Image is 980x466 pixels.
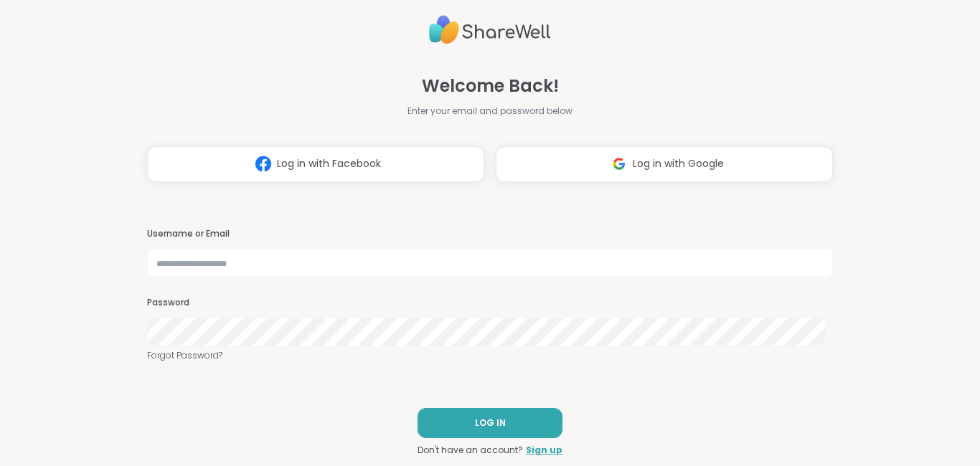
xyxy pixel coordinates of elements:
button: Log in with Facebook [147,146,484,182]
img: ShareWell Logomark [606,151,633,177]
span: Don't have an account? [418,444,523,457]
span: Enter your email and password below [407,105,573,118]
button: Log in with Google [496,146,833,182]
span: Welcome Back! [422,73,559,99]
span: Log in with Google [633,156,724,171]
span: LOG IN [475,417,506,429]
img: ShareWell Logomark [250,151,277,177]
span: Log in with Facebook [277,156,381,171]
button: LOG IN [418,408,562,438]
a: Forgot Password? [147,349,833,362]
h3: Password [147,297,833,309]
a: Sign up [526,444,562,457]
h3: Username or Email [147,228,833,240]
img: ShareWell Logo [429,9,551,50]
